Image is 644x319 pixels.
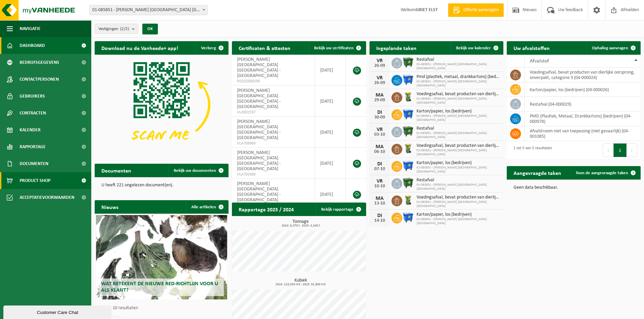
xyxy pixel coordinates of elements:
div: VR [373,75,386,81]
a: Toon de aangevraagde taken [570,166,640,180]
div: VR [373,179,386,184]
img: WB-1100-HPE-GN-01 [402,57,414,68]
span: [PERSON_NAME] [GEOGRAPHIC_DATA] [GEOGRAPHIC_DATA] - [GEOGRAPHIC_DATA] [237,57,281,78]
td: afvalstroom niet van toepassing (niet gevaarlijk) (04-001085) [525,126,641,141]
button: Verberg [196,41,228,55]
td: restafval (04-000029) [525,97,641,111]
td: karton/papier, los (bedrijven) (04-000026) [525,82,641,97]
h2: Documenten [95,164,138,177]
span: [PERSON_NAME] [GEOGRAPHIC_DATA] [GEOGRAPHIC_DATA] - [GEOGRAPHIC_DATA] [237,88,281,109]
button: Next [627,143,637,157]
span: Verberg [201,46,216,50]
span: VLA902597 [237,110,310,115]
td: [DATE] [315,86,346,117]
span: Pmd (plastiek, metaal, drankkartons) (bedrijven) [416,74,500,80]
p: U heeft 221 ongelezen document(en). [101,183,222,188]
span: Bekijk uw documenten [174,168,216,173]
span: Voedingsafval, bevat producten van dierlijke oorsprong, onverpakt, categorie 3 [416,143,500,149]
div: 10-10 [373,184,386,189]
span: Navigatie [20,20,41,37]
span: Voedingsafval, bevat producten van dierlijke oorsprong, onverpakt, categorie 3 [416,195,500,200]
a: Bekijk uw certificaten [309,41,365,55]
span: Rapportage [20,138,46,155]
div: 1 tot 5 van 5 resultaten [510,143,552,158]
img: WB-0140-HPE-GN-50 [402,91,414,103]
td: [DATE] [315,117,346,148]
div: DI [373,110,386,115]
td: [DATE] [315,148,346,179]
button: OK [142,24,158,34]
span: Voedingsafval, bevat producten van dierlijke oorsprong, onverpakt, categorie 3 [416,91,500,97]
img: WB-1100-HPE-GN-01 [402,126,414,137]
a: Bekijk rapportage [316,203,365,216]
span: Bekijk uw certificaten [314,46,354,50]
td: [DATE] [315,55,346,86]
span: 01-085851 - [PERSON_NAME] [GEOGRAPHIC_DATA] [GEOGRAPHIC_DATA] [416,131,500,139]
span: Documenten [20,155,48,172]
img: WB-0140-HPE-GN-50 [402,143,414,154]
span: Contactpersonen [20,71,59,88]
button: 1 [614,143,627,157]
span: Karton/papier, los (bedrijven) [416,160,500,166]
span: Restafval [416,178,500,183]
span: Gebruikers [20,88,45,105]
p: 1 van 10 resultaten [101,306,225,311]
span: Vestigingen [98,24,129,34]
a: Ophaling aanvragen [587,41,640,55]
div: 07-10 [373,167,386,171]
h2: Nieuws [95,200,125,213]
span: 01-085851 - [PERSON_NAME] [GEOGRAPHIC_DATA] [GEOGRAPHIC_DATA] [416,149,500,157]
div: 13-10 [373,201,386,206]
a: Wat betekent de nieuwe RED-richtlijn voor u als klant? [96,215,227,299]
div: MA [373,92,386,98]
p: Geen data beschikbaar. [514,185,634,190]
div: VR [373,127,386,132]
div: DI [373,161,386,167]
span: Acceptatievoorwaarden [20,189,74,206]
h2: Aangevraagde taken [507,166,568,179]
span: 01-085851 - [PERSON_NAME] [GEOGRAPHIC_DATA] [GEOGRAPHIC_DATA] [416,97,500,105]
h3: Tonnage [235,219,366,228]
span: Bedrijfsgegevens [20,54,59,71]
div: 30-09 [373,115,386,120]
img: Download de VHEPlus App [95,55,229,155]
div: 29-09 [373,98,386,103]
span: Restafval [416,126,500,131]
div: 03-10 [373,132,386,137]
div: 06-10 [373,150,386,154]
span: 01-085851 - GRIMALDI BELGIUM NV - ANTWERPEN [90,5,207,15]
span: RED25000290 [237,79,310,84]
span: Karton/papier, los (bedrijven) [416,212,500,217]
img: WB-0140-HPE-GN-50 [402,194,414,206]
a: Alle artikelen [186,200,228,214]
span: 01-085851 - GRIMALDI BELGIUM NV - ANTWERPEN [89,5,208,15]
td: [DATE] [315,179,346,210]
img: WB-1100-HPE-BE-01 [402,160,414,171]
span: Kalender [20,122,41,138]
span: [PERSON_NAME] [GEOGRAPHIC_DATA] [GEOGRAPHIC_DATA] - [GEOGRAPHIC_DATA] [237,181,281,203]
td: voedingsafval, bevat producten van dierlijke oorsprong, onverpakt, categorie 3 (04-000024) [525,68,641,82]
td: PMD (Plastiek, Metaal, Drankkartons) (bedrijven) (04-000978) [525,111,641,126]
span: Contracten [20,105,46,122]
span: Product Shop [20,172,50,189]
div: DI [373,213,386,218]
div: 26-09 [373,63,386,68]
h2: Rapportage 2025 / 2024 [232,203,301,216]
span: Wat betekent de nieuwe RED-richtlijn voor u als klant? [101,281,218,293]
a: Offerte aanvragen [448,3,504,17]
span: Bekijk uw kalender [456,46,491,50]
span: 01-085851 - [PERSON_NAME] [GEOGRAPHIC_DATA] [GEOGRAPHIC_DATA] [416,166,500,174]
h2: Uw afvalstoffen [507,41,556,54]
a: Bekijk uw kalender [451,41,503,55]
h3: Kubiek [235,278,366,286]
img: WB-1100-HPE-BE-01 [402,108,414,120]
span: 2024: 123,020 m3 - 2025: 91,800 m3 [235,283,366,286]
img: WB-1100-HPE-BE-01 [402,74,414,85]
span: Restafval [416,57,500,62]
button: Vestigingen(2/2) [95,24,138,34]
div: VR [373,58,386,63]
span: 01-085851 - [PERSON_NAME] [GEOGRAPHIC_DATA] [GEOGRAPHIC_DATA] [416,62,500,71]
a: Bekijk uw documenten [168,164,228,177]
span: 2024: 6,370 t - 2025: 4,540 t [235,224,366,228]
